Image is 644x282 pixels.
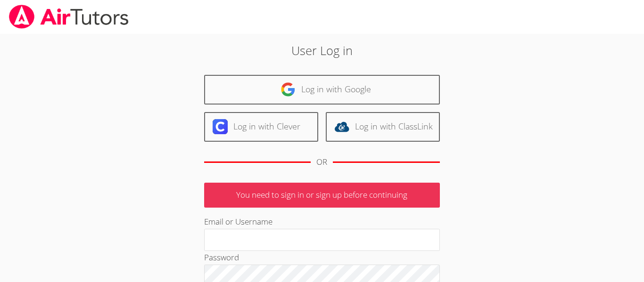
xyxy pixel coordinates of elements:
a: Log in with Clever [204,112,318,142]
img: clever-logo-6eab21bc6e7a338710f1a6ff85c0baf02591cd810cc4098c63d3a4b26e2feb20.svg [213,119,228,134]
div: OR [316,155,327,169]
h2: User Log in [148,41,496,59]
img: airtutors_banner-c4298cdbf04f3fff15de1276eac7730deb9818008684d7c2e4769d2f7ddbe033.png [8,5,130,29]
a: Log in with ClassLink [326,112,440,142]
img: google-logo-50288ca7cdecda66e5e0955fdab243c47b7ad437acaf1139b6f446037453330a.svg [281,82,296,97]
a: Log in with Google [204,75,440,105]
label: Email or Username [204,216,272,227]
label: Password [204,252,239,263]
img: classlink-logo-d6bb404cc1216ec64c9a2012d9dc4662098be43eaf13dc465df04b49fa7ab582.svg [334,119,349,134]
p: You need to sign in or sign up before continuing [204,183,440,208]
